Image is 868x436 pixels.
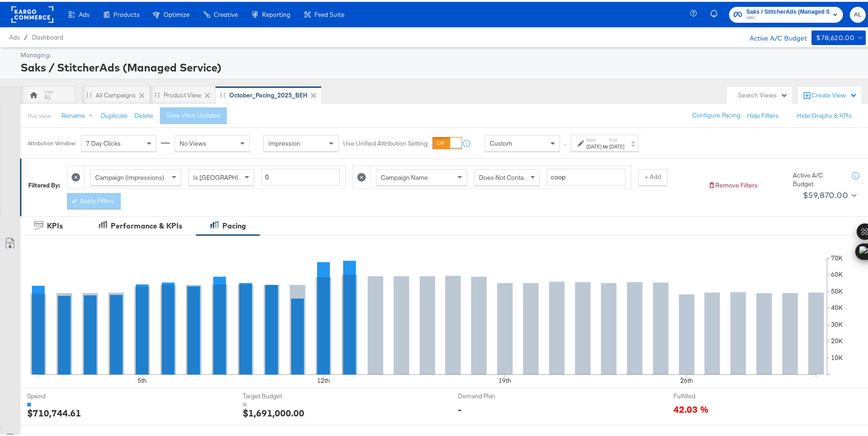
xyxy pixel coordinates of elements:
div: This View: [27,111,51,118]
button: + Add [638,167,668,184]
div: Drag to reorder tab [87,91,92,96]
button: Configure Pacing [686,106,747,122]
span: Ads [79,9,89,16]
button: Duplicate [101,110,128,118]
div: Managing: [21,49,863,58]
button: Rename [55,106,103,122]
button: Hide Filters [747,110,779,118]
button: Hide Graphs & KPIs [797,110,852,118]
div: Filtered By: [28,179,60,188]
div: - [458,401,462,414]
div: $710,744.61 [27,405,81,418]
text: 10K [831,352,843,360]
label: End: [609,135,624,141]
div: Active A/C Budget [793,169,843,186]
span: 7 Day Clicks [86,137,121,146]
span: Demand Plan [458,390,526,399]
span: Impression [268,137,300,146]
text: 30K [831,319,843,327]
div: October_Pacing_2025_BEH [229,89,308,98]
div: KPIs [47,219,63,229]
text: 5th [138,375,147,383]
text: 40K [831,302,843,310]
label: Use Unified Attribution Setting: [343,137,429,146]
span: AL [853,8,862,18]
div: Drag to reorder tab [220,91,225,96]
input: Enter a search term [547,167,626,184]
button: AL [850,5,866,21]
div: All Campaigns [96,89,136,98]
button: $78,620.00 [812,29,866,43]
text: 60K [831,269,843,277]
text: 19th [498,375,511,383]
div: Attribution Window: [27,138,77,145]
span: Saks / StitcherAds (Managed Service) [746,5,829,15]
span: Optimize [164,9,190,16]
span: Creative [214,9,238,16]
button: $59,870.00 [799,186,858,201]
span: Spend [27,390,96,399]
div: Create View [812,89,857,98]
div: AL [44,91,51,100]
text: 26th [680,375,693,383]
span: HBC [746,13,829,20]
div: Search Views [738,89,788,98]
span: Feed Suite [314,9,344,16]
button: Saks / StitcherAds (Managed Service)HBC [729,5,843,21]
span: Custom [490,137,512,146]
text: 50K [831,285,843,294]
span: 42.03 % [673,401,709,413]
span: / [20,32,32,39]
div: Product View [164,89,201,98]
div: [DATE] [586,141,601,148]
input: Enter a number [261,167,340,184]
div: $78,620.00 [816,30,854,42]
span: ↑ [561,142,570,145]
button: Remove Filters [708,179,758,188]
div: [DATE] [609,141,624,148]
label: Start: [586,135,601,141]
button: Delete [134,110,153,118]
span: Campaign (Impressions) [95,172,164,180]
div: $1,691,000.00 [243,405,304,418]
div: Saks / StitcherAds (Managed Service) [21,58,863,73]
span: Campaign Name [381,172,428,180]
span: Target Budget [243,390,311,399]
div: Performance & KPIs [111,219,182,229]
text: 70K [831,252,843,260]
span: No Views [180,137,206,146]
text: 20K [831,335,843,343]
a: Dashboard [32,32,63,39]
span: Fulfilled [673,390,742,399]
div: Pacing [222,219,246,229]
strong: to [601,141,609,148]
span: Does Not Contain [479,172,529,180]
div: $59,870.00 [803,187,848,200]
span: Products [113,9,139,16]
span: Is [GEOGRAPHIC_DATA] [193,172,263,180]
span: Ads [9,32,20,39]
div: Drag to reorder tab [154,91,159,96]
span: Reporting [262,9,290,16]
div: Active A/C Budget [740,29,807,42]
text: 12th [317,375,330,383]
